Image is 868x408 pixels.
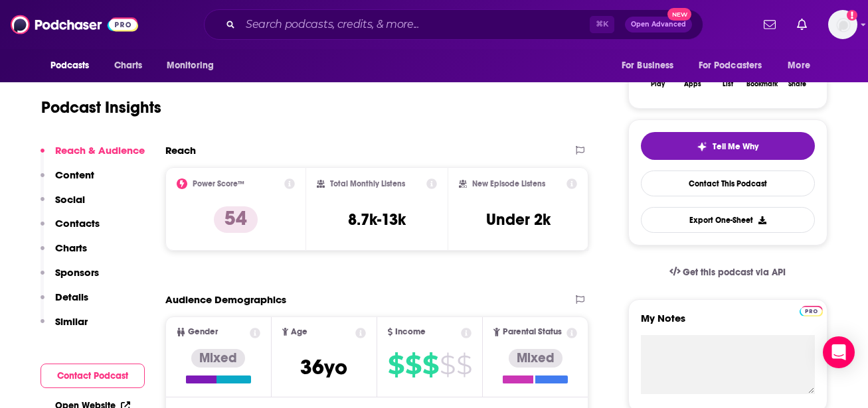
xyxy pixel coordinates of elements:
span: New [667,8,691,21]
img: User Profile [828,10,857,39]
span: ⌘ K [590,16,614,33]
button: open menu [41,53,107,78]
span: Gender [188,328,218,336]
div: Bookmark [746,80,778,88]
button: open menu [690,53,782,78]
h3: 8.7k-13k [348,210,406,230]
div: Mixed [191,349,245,368]
a: Pro website [800,304,823,316]
button: Similar [41,315,88,340]
div: Search podcasts, credits, & more... [204,9,703,40]
div: List [723,80,733,88]
button: Social [41,193,85,218]
h2: New Episode Listens [472,179,545,188]
p: Content [55,169,94,181]
h2: Reach [165,144,196,157]
span: Income [395,328,426,336]
span: Parental Status [503,328,562,336]
button: Export One-Sheet [641,207,815,233]
span: $ [388,354,404,375]
p: Charts [55,241,87,254]
img: Podchaser - Follow, Share and Rate Podcasts [11,12,138,37]
span: $ [440,354,455,375]
button: open menu [612,53,691,78]
p: Details [55,291,88,303]
p: Contacts [55,217,100,230]
a: Show notifications dropdown [758,13,781,36]
button: Open AdvancedNew [625,17,692,33]
button: Charts [41,241,87,266]
span: More [788,56,810,75]
button: open menu [778,53,827,78]
p: Reach & Audience [55,144,145,157]
p: Social [55,193,85,206]
span: Get this podcast via API [683,267,786,278]
input: Search podcasts, credits, & more... [240,14,590,35]
button: Details [41,291,88,315]
a: Show notifications dropdown [792,13,812,36]
span: Podcasts [50,56,90,75]
div: Apps [684,80,701,88]
span: $ [456,354,472,375]
img: tell me why sparkle [697,141,707,152]
h3: Under 2k [486,210,551,230]
img: Podchaser Pro [800,306,823,316]
div: Share [788,80,806,88]
a: Contact This Podcast [641,170,815,196]
p: Sponsors [55,266,99,279]
button: Contact Podcast [41,364,145,388]
span: Age [291,328,307,336]
a: Get this podcast via API [659,256,797,289]
span: 36 yo [300,354,347,380]
span: For Podcasters [699,56,762,75]
h2: Power Score™ [193,179,244,188]
button: Show profile menu [828,10,857,39]
h1: Podcast Insights [41,98,161,117]
span: $ [422,354,438,375]
span: For Business [622,56,674,75]
p: 54 [214,206,258,233]
a: Charts [106,53,151,78]
span: Open Advanced [631,21,686,28]
h2: Total Monthly Listens [330,179,405,188]
svg: Add a profile image [847,10,857,21]
div: Mixed [509,349,563,368]
span: Monitoring [167,56,214,75]
label: My Notes [641,312,815,335]
span: Tell Me Why [713,141,758,152]
button: Reach & Audience [41,144,145,169]
span: $ [405,354,421,375]
h2: Audience Demographics [165,293,286,306]
button: Content [41,169,94,193]
button: Sponsors [41,266,99,291]
p: Similar [55,315,88,328]
span: Charts [114,56,143,75]
button: open menu [157,53,231,78]
button: Contacts [41,217,100,241]
button: tell me why sparkleTell Me Why [641,132,815,160]
span: Logged in as tbenabid [828,10,857,39]
div: Play [651,80,665,88]
div: Open Intercom Messenger [823,336,855,368]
